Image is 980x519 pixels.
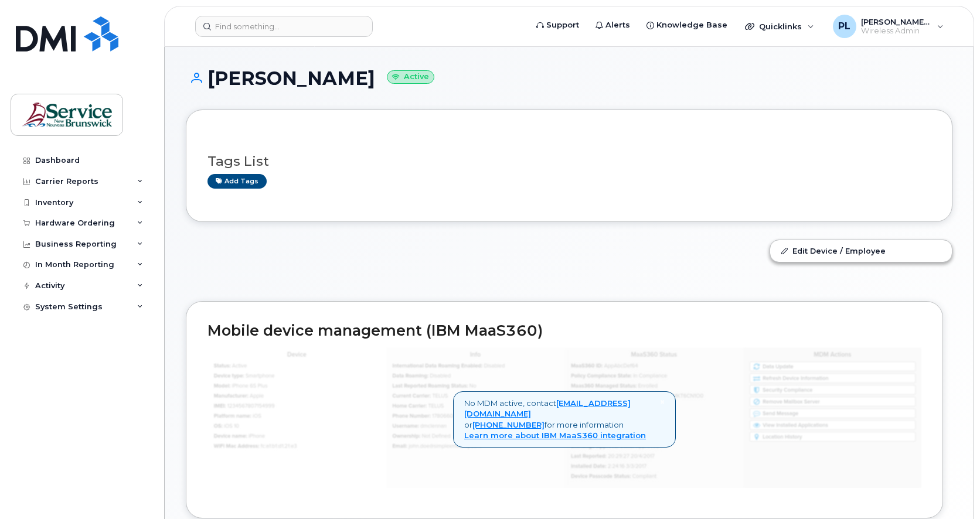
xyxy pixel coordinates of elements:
img: mdm_maas360_data_lg-147edf4ce5891b6e296acbe60ee4acd306360f73f278574cfef86ac192ea0250.jpg [207,347,921,487]
h1: [PERSON_NAME] [186,68,952,88]
h2: Mobile device management (IBM MaaS360) [207,323,921,339]
small: Active [387,70,434,84]
a: [PHONE_NUMBER] [472,420,545,429]
a: Close [660,398,665,407]
a: Learn more about IBM MaaS360 integration [464,431,646,440]
a: [EMAIL_ADDRESS][DOMAIN_NAME] [464,398,631,419]
div: No MDM active, contact or for more information [453,391,676,448]
a: Edit Device / Employee [770,240,952,261]
span: × [660,397,665,407]
a: Add tags [207,174,267,189]
h3: Tags List [207,154,931,169]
